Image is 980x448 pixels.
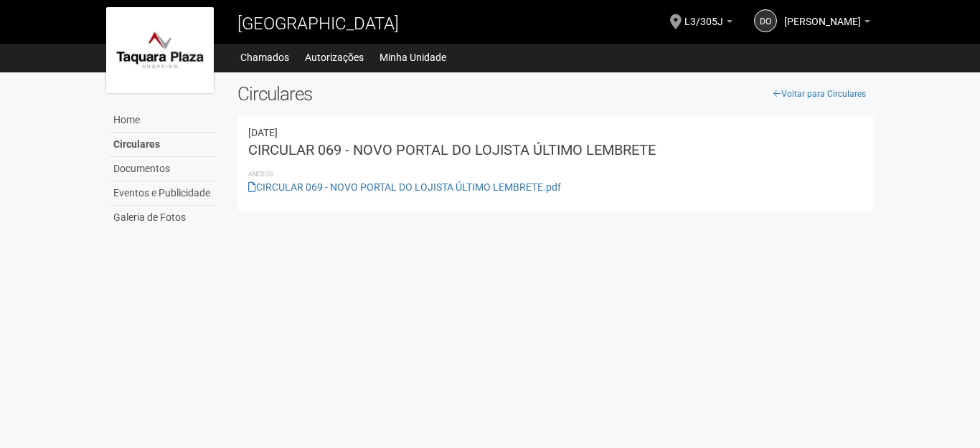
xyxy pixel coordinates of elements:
[248,126,863,139] div: 22/08/2025 21:46
[305,47,364,67] a: Autorizações
[684,18,732,29] a: L3/305J
[106,7,214,93] img: logo.jpg
[110,206,216,229] a: Galeria de Fotos
[110,133,216,157] a: Circulares
[765,83,874,105] a: Voltar para Circulares
[784,2,861,27] span: Daiana Oliveira Pedreira
[754,9,777,32] a: DO
[110,108,216,133] a: Home
[248,143,863,157] h3: CIRCULAR 069 - NOVO PORTAL DO LOJISTA ÚLTIMO LEMBRETE
[240,47,289,67] a: Chamados
[684,2,723,27] span: L3/305J
[380,47,446,67] a: Minha Unidade
[248,181,561,193] a: CIRCULAR 069 - NOVO PORTAL DO LOJISTA ÚLTIMO LEMBRETE.pdf
[110,157,216,181] a: Documentos
[237,14,399,34] span: [GEOGRAPHIC_DATA]
[784,18,870,29] a: [PERSON_NAME]
[237,83,874,105] h2: Circulares
[110,181,216,206] a: Eventos e Publicidade
[248,168,863,181] li: Anexos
